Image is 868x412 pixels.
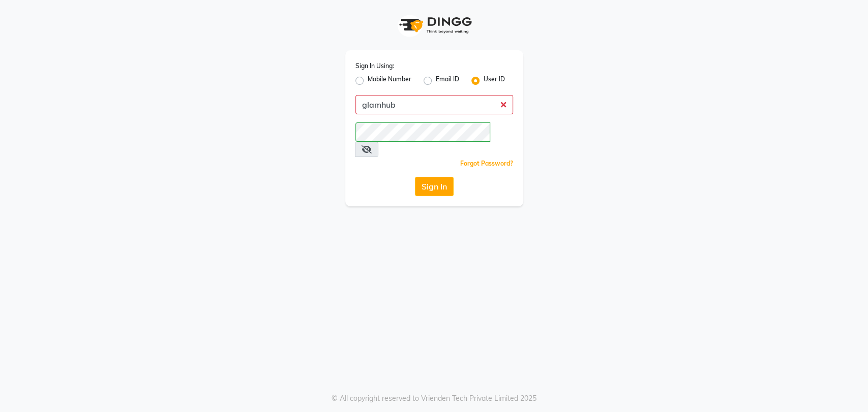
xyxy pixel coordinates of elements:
label: Email ID [436,75,459,87]
input: Username [355,95,513,114]
label: User ID [484,75,505,87]
label: Sign In Using: [355,61,394,71]
button: Sign In [415,177,454,196]
label: Mobile Number [368,75,411,87]
img: logo1.svg [394,10,475,40]
a: Forgot Password? [460,160,513,167]
input: Username [355,122,490,142]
